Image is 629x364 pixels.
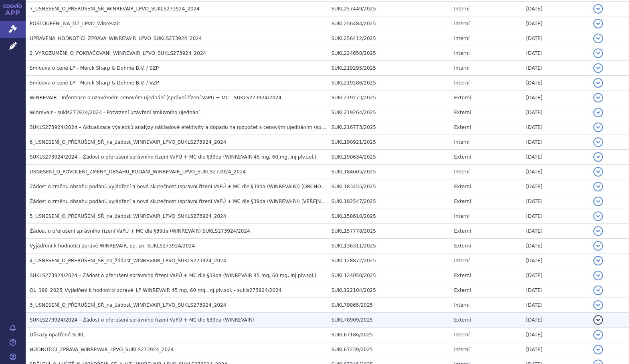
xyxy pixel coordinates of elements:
[522,16,589,31] td: [DATE]
[328,224,450,239] td: SUKL157778/2025
[593,211,603,221] button: detail
[522,135,589,150] td: [DATE]
[593,300,603,310] button: detail
[522,209,589,224] td: [DATE]
[30,332,85,338] span: Důkazy opatřené SÚKL
[328,179,450,194] td: SUKL183455/2025
[454,302,469,308] span: Interní
[328,120,450,135] td: SUKL216773/2025
[454,199,471,204] span: Externí
[454,36,469,41] span: Interní
[454,154,471,160] span: Externí
[593,256,603,265] button: detail
[328,253,450,268] td: SUKL128872/2025
[593,330,603,340] button: detail
[328,90,450,105] td: SUKL219273/2025
[522,194,589,209] td: [DATE]
[522,61,589,76] td: [DATE]
[30,139,226,145] span: 6_USNESENÍ_O_PŘERUŠENÍ_SŘ_na_žádost_WINREVAIR_LPVO_SUKLS273924_2024
[454,50,469,56] span: Interní
[30,273,316,278] span: SUKLS273924/2024 – Žádost o přerušení správního řízení VaPÚ + MC dle §39da (WINREVAIR 45 mg, 60 m...
[328,268,450,283] td: SUKL124050/2025
[30,110,200,115] span: Winrevair - sukls273924/2024 - Potvrzení uzavření smluvního ujednání
[328,165,450,179] td: SUKL184605/2025
[30,184,407,189] span: Žádost o změnu obsahu podání, vyjádření a nová skutečnost (správní řízení VaPÚ + MC dle §39da (WI...
[30,50,206,56] span: 2_VYROZUMĚNÍ_O_POKRAČOVÁNÍ_WINREVAIR_LPVO_SUKLS273924_2024
[454,317,471,323] span: Externí
[454,80,469,86] span: Interní
[30,6,200,12] span: 7_USNESENÍ_O_PŘERUŠENÍ_SŘ_WINREVAIR_LPVO_SUKLS273924_2024
[30,213,226,219] span: 5_USNESENÍ_O_PŘERUŠENÍ_SŘ_na_žádost_WINREVAIR_LPVO_SUKLS273924_2024
[454,273,471,278] span: Externí
[593,93,603,103] button: detail
[30,243,195,249] span: Vyjádření k hodnotící zprávě WINREVAIR, sp. zn. SUKLS273924/2024
[522,268,589,283] td: [DATE]
[30,347,174,352] span: HODNOTÍCÍ_ZPRÁVA_WINREVAIR_LPVO_SUKLS273924_2024
[593,19,603,28] button: detail
[522,2,589,16] td: [DATE]
[522,105,589,120] td: [DATE]
[328,16,450,31] td: SUKL256484/2025
[593,137,603,147] button: detail
[30,125,494,130] span: SUKLS273924/2024 – Aktualizace výsledků analýzy nákladové efektivity a dopadu na rozpočet s cenov...
[454,184,471,189] span: Externí
[328,105,450,120] td: SUKL219264/2025
[593,34,603,43] button: detail
[593,167,603,177] button: detail
[328,209,450,224] td: SUKL158610/2025
[593,241,603,251] button: detail
[454,288,471,293] span: Externí
[522,298,589,313] td: [DATE]
[593,48,603,58] button: detail
[454,228,471,234] span: Externí
[522,313,589,328] td: [DATE]
[30,36,202,41] span: UPRAVENÁ_HODNOTÍCÍ_ZPRÁVA_WINREVAIR_LPVO_SUKLS273924_2024
[454,65,469,71] span: Interní
[328,150,450,165] td: SUKL190634/2025
[30,80,159,86] span: Smlouva o ceně LP - Merck Sharp & Dohme B.V. / VZP
[454,110,471,115] span: Externí
[522,46,589,61] td: [DATE]
[593,123,603,132] button: detail
[454,332,469,338] span: Interní
[30,228,250,234] span: Žádost o přerušení správního řízení VaPÚ + MC dle §39da (WINREVAIR) SUKLS273924/2024
[30,288,281,293] span: OL_190_2025_Vyjádření k hodnotící zprávě_LP WINREVAIR 45 mg, 60 mg, inj.plv.sol. - sukls273924/2024
[328,46,450,61] td: SUKL224650/2025
[328,61,450,76] td: SUKL219295/2025
[30,65,159,71] span: Smlouva o ceně LP - Merck Sharp & Dohme B.V. / SZP
[593,345,603,354] button: detail
[522,150,589,165] td: [DATE]
[593,63,603,73] button: detail
[454,125,471,130] span: Externí
[593,152,603,162] button: detail
[328,194,450,209] td: SUKL182547/2025
[30,258,226,263] span: 4_USNESENÍ_O_PŘERUŠENÍ_SŘ_na_žádost_WINREVAIR_LPVO_SUKLS273924_2024
[30,169,246,175] span: USNESENÍ_O_POVOLENÍ_ZMĚNY_OBSAHU_PODÁNÍ_WINREVAIR_LPVO_SUKLS273924_2024
[522,90,589,105] td: [DATE]
[593,4,603,14] button: detail
[522,342,589,357] td: [DATE]
[328,76,450,90] td: SUKL219286/2025
[454,243,471,249] span: Externí
[593,78,603,88] button: detail
[328,342,450,357] td: SUKL67239/2025
[522,179,589,194] td: [DATE]
[454,139,469,145] span: Interní
[593,182,603,191] button: detail
[30,95,281,101] span: WINREVAIR - Informace o uzavřeném cenovém ujednání (správní řízení VaPÚ + MC - SUKLS273924/2024
[30,154,316,160] span: SUKLS273924/2024 – Žádost o přerušení správního řízení VaPÚ + MC dle §39da (WINREVAIR 45 mg, 60 m...
[454,213,469,219] span: Interní
[454,258,469,263] span: Interní
[328,283,450,298] td: SUKL122104/2025
[30,302,226,308] span: 3_USNESENÍ_O_PŘERUŠENÍ_SŘ_na_žádost_WINREVAIR_LPVO_SUKLS273924_2024
[522,253,589,268] td: [DATE]
[328,135,450,150] td: SUKL190921/2025
[328,313,450,328] td: SUKL78909/2025
[454,347,469,352] span: Interní
[593,226,603,236] button: detail
[522,224,589,239] td: [DATE]
[593,286,603,295] button: detail
[593,315,603,325] button: detail
[328,2,450,16] td: SUKL257449/2025
[522,31,589,46] td: [DATE]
